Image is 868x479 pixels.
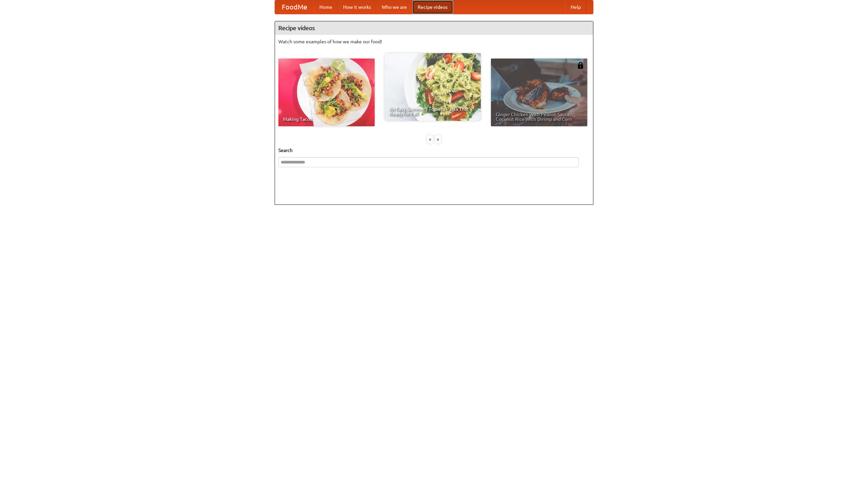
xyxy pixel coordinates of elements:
p: Watch some examples of how we make our food! [278,38,590,45]
img: 483408.png [577,62,584,69]
div: « [427,135,433,144]
a: How it works [338,0,376,14]
a: FoodMe [275,0,314,14]
a: Home [314,0,338,14]
h5: Search [278,147,590,154]
span: Making Tacos [283,117,370,122]
a: Help [565,0,586,14]
a: Who we are [376,0,412,14]
h4: Recipe videos [275,21,593,35]
span: An Easy, Summery Tomato Pasta That's Ready for Fall [389,107,476,116]
a: Recipe videos [412,0,453,14]
a: An Easy, Summery Tomato Pasta That's Ready for Fall [384,53,481,121]
div: » [435,135,441,144]
a: Making Tacos [278,59,375,126]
